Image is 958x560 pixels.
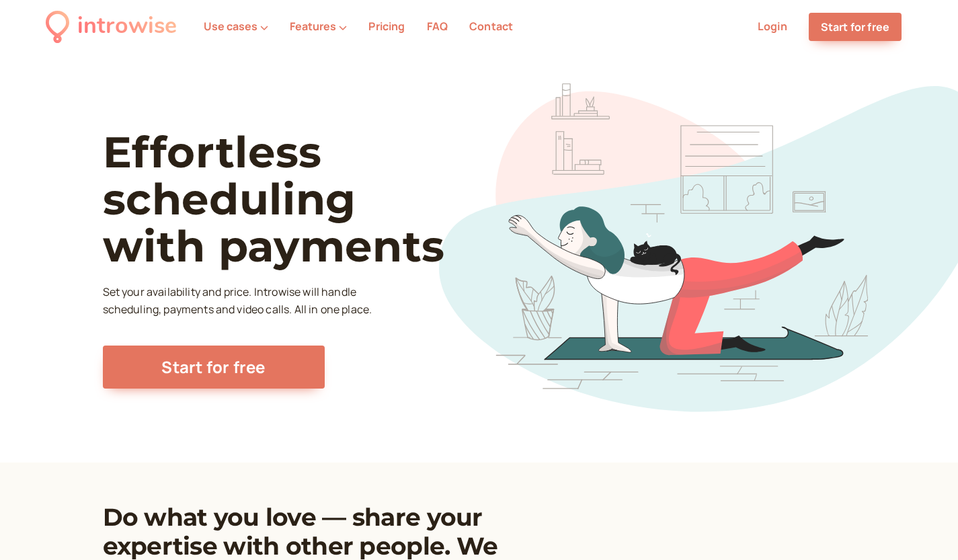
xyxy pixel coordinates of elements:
a: Start for free [103,346,325,389]
button: Use cases [204,20,268,32]
a: FAQ [427,19,448,34]
a: Start for free [809,13,902,41]
a: introwise [46,8,177,45]
div: introwise [77,8,177,45]
p: Set your availability and price. Introwise will handle scheduling, payments and video calls. All ... [103,284,376,319]
a: Login [758,19,787,34]
button: Features [290,20,347,32]
h1: Effortless scheduling with payments [103,128,493,270]
a: Pricing [368,19,405,34]
a: Contact [469,19,513,34]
